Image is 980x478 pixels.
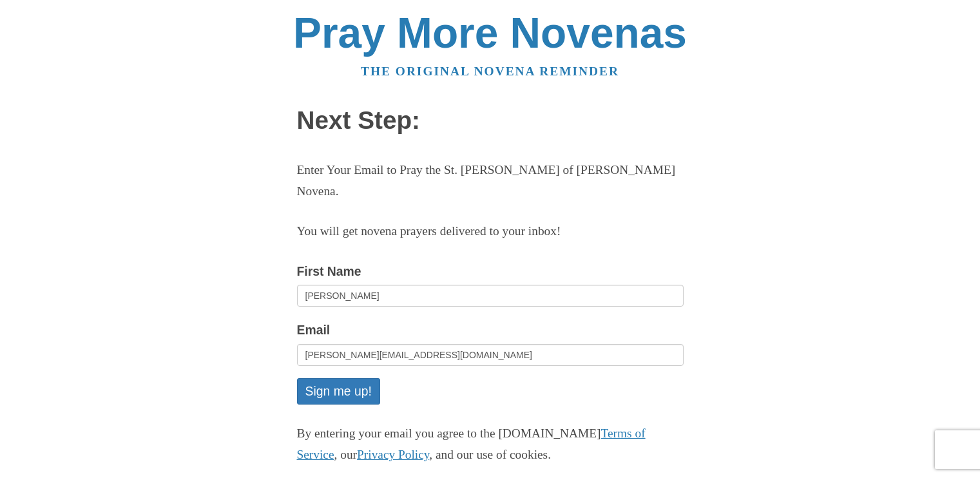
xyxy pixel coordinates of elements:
label: First Name [297,261,361,282]
label: Email [297,320,331,341]
input: Optional [297,285,684,307]
p: By entering your email you agree to the [DOMAIN_NAME] , our , and our use of cookies. [297,423,684,466]
button: Sign me up! [297,378,380,405]
a: Terms of Service [297,426,646,461]
a: Privacy Policy [357,448,429,461]
p: Enter Your Email to Pray the St. [PERSON_NAME] of [PERSON_NAME] Novena. [297,160,684,202]
h1: Next Step: [297,107,684,135]
a: The original novena reminder [361,64,619,78]
a: Pray More Novenas [293,9,687,57]
p: You will get novena prayers delivered to your inbox! [297,221,684,242]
